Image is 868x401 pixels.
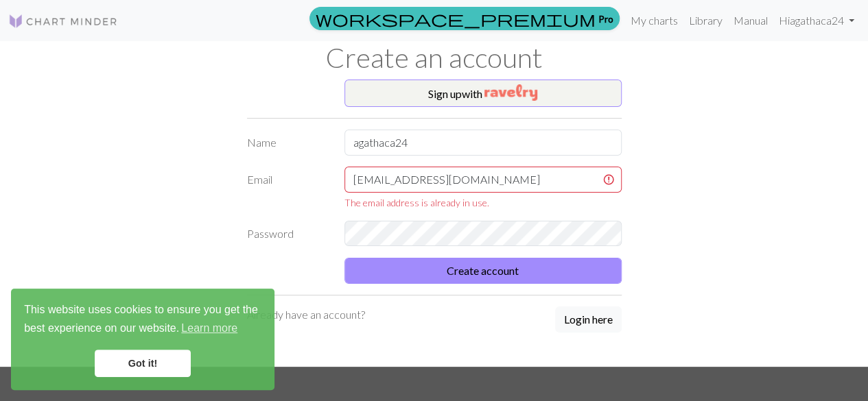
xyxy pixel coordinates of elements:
a: Library [683,7,728,34]
span: workspace_premium [316,9,596,28]
label: Password [239,221,337,247]
button: Sign upwith [344,80,622,107]
h1: Create an account [43,41,825,74]
a: Hiagathaca24 [773,7,860,34]
a: Pro [309,7,620,30]
span: This website uses cookies to ensure you get the best experience on our website. [24,302,261,339]
button: Create account [344,258,622,284]
div: The email address is already in use. [344,195,622,210]
label: Name [239,130,337,156]
div: cookieconsent [11,289,274,390]
img: Ravelry [484,84,537,101]
a: learn more about cookies [179,318,239,339]
p: Already have an account? [247,306,365,323]
label: Email [239,167,337,210]
button: Login here [555,306,622,332]
a: dismiss cookie message [95,350,191,377]
img: Logo [8,13,118,29]
a: Manual [728,7,773,34]
a: My charts [625,7,683,34]
a: Login here [555,306,622,334]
